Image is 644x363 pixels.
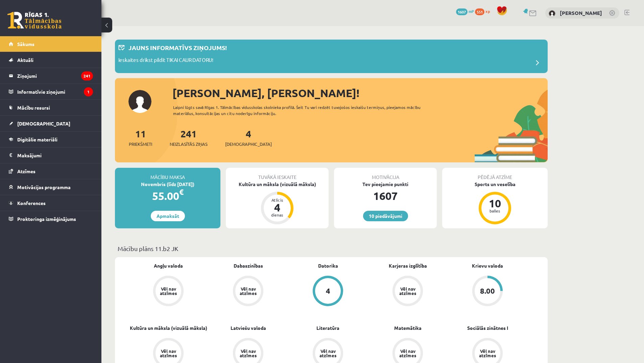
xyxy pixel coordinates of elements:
[442,168,548,181] div: Pēdējā atzīme
[485,209,505,213] div: balles
[7,12,62,29] a: Rīgas 1. Tālmācības vidusskola
[17,68,93,84] legend: Ziņojumi
[17,168,35,174] span: Atzīmes
[472,262,503,269] a: Krievu valoda
[17,148,93,163] legend: Maksājumi
[9,179,93,195] a: Motivācijas programma
[318,262,338,269] a: Datorika
[225,141,272,148] span: [DEMOGRAPHIC_DATA]
[154,262,183,269] a: Angļu valoda
[469,8,474,14] span: mP
[480,287,495,295] div: 8.00
[398,287,417,295] div: Vēl nav atzīmes
[159,287,178,295] div: Vēl nav atzīmes
[478,349,497,358] div: Vēl nav atzīmes
[334,181,437,188] div: Tev pieejamie punkti
[17,136,57,142] span: Digitālie materiāli
[485,8,490,14] span: xp
[9,36,93,52] a: Sākums
[226,181,329,188] div: Kultūra un māksla (vizuālā māksla)
[475,8,484,15] span: 551
[170,141,208,148] span: Neizlasītās ziņas
[170,128,208,148] a: 241Neizlasītās ziņas
[208,276,288,308] a: Vēl nav atzīmes
[9,132,93,147] a: Digitālie materiāli
[549,10,555,17] img: Pēteris Kubiļus
[560,9,602,16] a: [PERSON_NAME]
[475,8,493,14] a: 551 xp
[9,100,93,115] a: Mācību resursi
[9,163,93,179] a: Atzīmes
[118,244,545,253] p: Mācību plāns 11.b2 JK
[172,85,548,101] div: [PERSON_NAME], [PERSON_NAME]!
[9,116,93,131] a: [DEMOGRAPHIC_DATA]
[17,57,33,63] span: Aktuāli
[9,68,93,84] a: Ziņojumi241
[448,276,527,308] a: 8.00
[9,148,93,163] a: Maksājumi
[9,195,93,211] a: Konferences
[17,84,93,99] legend: Informatīvie ziņojumi
[17,41,34,47] span: Sākums
[129,128,152,148] a: 11Priekšmeti
[9,52,93,68] a: Aktuāli
[267,213,287,217] div: dienas
[225,128,272,148] a: 4[DEMOGRAPHIC_DATA]
[81,71,93,81] i: 241
[456,8,468,15] span: 1607
[442,181,548,188] div: Sports un veselība
[394,324,422,332] a: Matemātika
[368,276,448,308] a: Vēl nav atzīmes
[239,349,258,358] div: Vēl nav atzīmes
[456,8,474,14] a: 1607 mP
[17,216,76,222] span: Proktoringa izmēģinājums
[17,105,50,111] span: Mācību resursi
[318,349,337,358] div: Vēl nav atzīmes
[363,211,408,221] a: 10 piedāvājumi
[115,181,220,188] div: Novembris (līdz [DATE])
[226,168,329,181] div: Tuvākā ieskaite
[231,324,266,332] a: Latviešu valoda
[267,198,287,202] div: Atlicis
[151,211,185,221] a: Apmaksāt
[128,276,208,308] a: Vēl nav atzīmes
[485,198,505,209] div: 10
[239,287,258,295] div: Vēl nav atzīmes
[288,276,368,308] a: 4
[115,188,220,204] div: 55.00
[129,141,152,148] span: Priekšmeti
[326,287,330,295] div: 4
[173,104,433,116] div: Laipni lūgts savā Rīgas 1. Tālmācības vidusskolas skolnieka profilā. Šeit Tu vari redzēt tuvojošo...
[17,120,70,127] span: [DEMOGRAPHIC_DATA]
[84,87,93,96] i: 1
[226,181,329,225] a: Kultūra un māksla (vizuālā māksla) Atlicis 4 dienas
[389,262,427,269] a: Karjeras izglītība
[17,200,46,206] span: Konferences
[398,349,417,358] div: Vēl nav atzīmes
[316,324,339,332] a: Literatūra
[9,211,93,227] a: Proktoringa izmēģinājums
[118,43,544,70] a: Jauns informatīvs ziņojums! Ieskaites drīkst pildīt TIKAI CAUR DATORU!
[179,187,184,197] span: €
[159,349,178,358] div: Vēl nav atzīmes
[115,168,220,181] div: Mācību maksa
[467,324,508,332] a: Sociālās zinātnes I
[128,43,227,52] p: Jauns informatīvs ziņojums!
[267,202,287,213] div: 4
[17,184,71,190] span: Motivācijas programma
[442,181,548,225] a: Sports un veselība 10 balles
[130,324,207,332] a: Kultūra un māksla (vizuālā māksla)
[9,84,93,99] a: Informatīvie ziņojumi1
[118,56,213,66] p: Ieskaites drīkst pildīt TIKAI CAUR DATORU!
[334,168,437,181] div: Motivācija
[334,188,437,204] div: 1607
[234,262,263,269] a: Dabaszinības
